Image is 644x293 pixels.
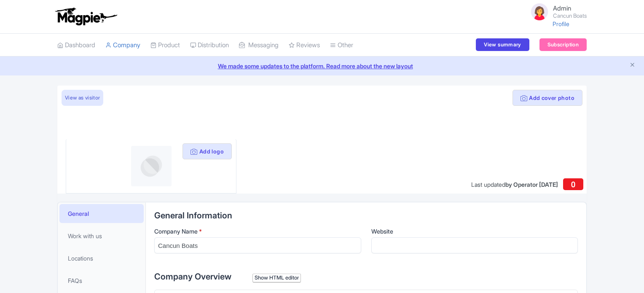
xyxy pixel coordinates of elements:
[53,7,118,26] img: logo-ab69f6fb50320c5b225c76a69d11143b.png
[471,180,558,189] div: Last updated
[68,254,93,263] span: Locations
[330,34,353,57] a: Other
[553,4,571,12] span: Admin
[539,38,587,51] a: Subscription
[529,2,550,22] img: avatar_key_member-9c1dde93af8b07d7383eb8b5fb890c87.png
[524,2,587,22] a: Admin Cancun Boats
[154,271,231,282] span: Company Overview
[59,204,144,223] a: General
[553,13,587,19] small: Cancun Boats
[59,226,144,245] a: Work with us
[131,146,172,186] img: profile-logo-d1a8e230fb1b8f12adc913e4f4d7365c.png
[513,90,582,106] button: Add cover photo
[59,271,144,290] a: FAQs
[154,228,198,235] span: Company Name
[476,38,529,51] a: View summary
[252,274,301,282] div: Show HTML editor
[505,181,558,188] span: by Operator [DATE]
[629,61,636,70] button: Close announcement
[154,211,578,220] h2: General Information
[289,34,320,57] a: Reviews
[68,209,89,218] span: General
[68,231,102,240] span: Work with us
[239,34,279,57] a: Messaging
[68,276,82,285] span: FAQs
[553,20,569,27] a: Profile
[5,62,639,70] a: We made some updates to the platform. Read more about the new layout
[105,34,140,57] a: Company
[190,34,229,57] a: Distribution
[371,228,393,235] span: Website
[571,180,576,189] span: 0
[182,143,232,159] button: Add logo
[59,249,144,268] a: Locations
[150,34,180,57] a: Product
[62,90,103,106] a: View as visitor
[57,34,95,57] a: Dashboard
